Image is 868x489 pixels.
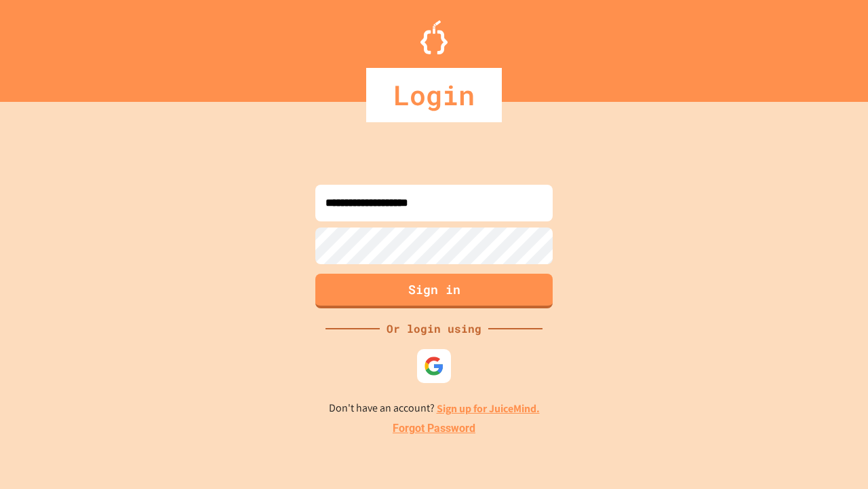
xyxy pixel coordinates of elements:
div: Or login using [380,321,488,337]
iframe: chat widget [755,376,854,433]
iframe: chat widget [811,435,854,475]
a: Sign up for JuiceMind. [437,401,540,416]
img: google-icon.svg [424,356,444,376]
p: Don't have an account? [329,400,540,417]
a: Forgot Password [393,420,475,437]
button: Sign in [315,274,553,308]
div: Login [366,68,502,122]
img: Logo.svg [420,20,448,54]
